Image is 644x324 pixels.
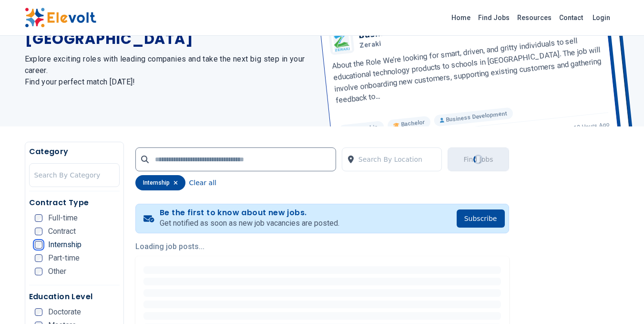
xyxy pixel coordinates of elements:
h5: Education Level [29,291,120,303]
h5: Contract Type [29,197,120,209]
p: Get notified as soon as new job vacancies are posted. [160,218,339,229]
input: Doctorate [35,308,42,316]
a: Home [448,10,474,25]
h4: Be the first to know about new jobs. [160,208,339,218]
button: Clear all [189,175,216,190]
input: Internship [35,241,42,249]
span: Other [48,268,66,275]
iframe: Chat Widget [596,278,644,324]
input: Part-time [35,254,42,262]
span: Part-time [48,254,80,262]
a: Contact [555,10,587,25]
input: Other [35,268,42,275]
span: Full-time [48,214,78,222]
a: Login [587,8,616,27]
p: Loading job posts... [135,241,509,252]
h2: Explore exciting roles with leading companies and take the next big step in your career. Find you... [25,53,311,88]
input: Full-time [35,214,42,222]
div: internship [135,175,185,190]
a: Find Jobs [474,10,513,25]
a: Resources [513,10,555,25]
div: Loading... [473,154,484,165]
span: Contract [48,228,76,235]
input: Contract [35,228,42,235]
button: Subscribe [457,209,505,228]
button: Find JobsLoading... [448,147,509,171]
span: Internship [48,241,82,249]
h5: Category [29,146,120,157]
img: Elevolt [25,8,96,28]
span: Doctorate [48,308,81,316]
h1: The Latest Jobs in [GEOGRAPHIC_DATA] [25,13,311,48]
